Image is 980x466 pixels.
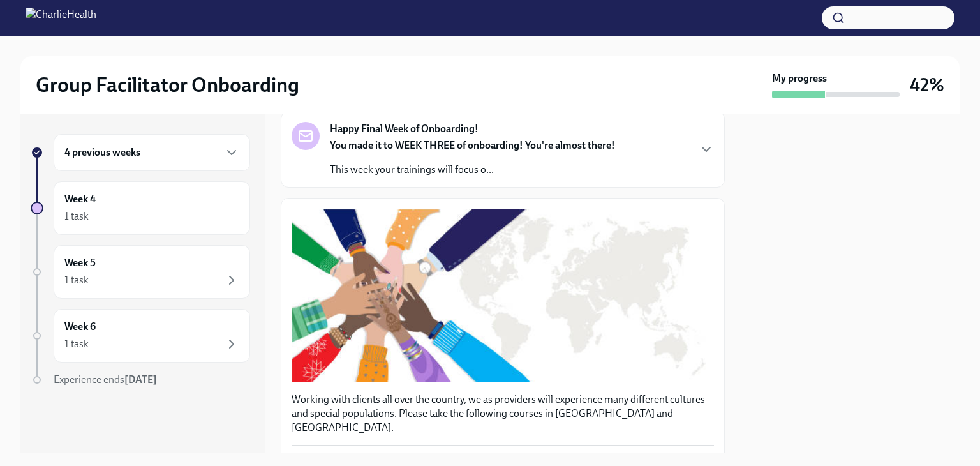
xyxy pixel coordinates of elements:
p: This week your trainings will focus o... [330,163,615,177]
div: 1 task [64,337,89,351]
strong: My progress [772,71,827,86]
a: Week 51 task [31,245,250,299]
strong: You made it to WEEK THREE of onboarding! You're almost there! [330,139,615,151]
h6: Week 5 [64,256,96,270]
h6: 4 previous weeks [64,146,140,160]
strong: [DATE] [124,373,157,386]
img: CharlieHealth [26,8,96,28]
button: Zoom image [292,209,714,382]
a: Week 61 task [31,309,250,363]
div: 4 previous weeks [54,134,250,171]
h2: Group Facilitator Onboarding [36,72,299,98]
a: Week 41 task [31,181,250,235]
span: Experience ends [54,373,157,386]
h3: 42% [910,73,944,96]
strong: Happy Final Week of Onboarding! [330,122,479,136]
div: 1 task [64,209,89,223]
div: 1 task [64,273,89,287]
h6: Week 6 [64,320,96,334]
p: Working with clients all over the country, we as providers will experience many different culture... [292,393,714,435]
h6: Week 4 [64,192,96,206]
